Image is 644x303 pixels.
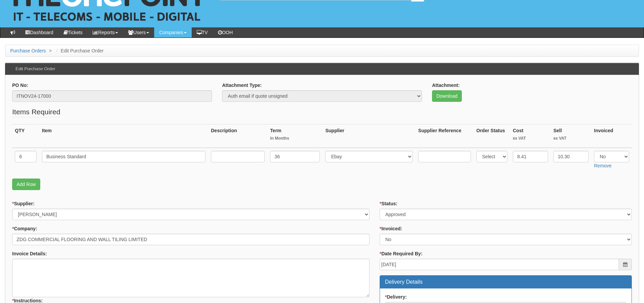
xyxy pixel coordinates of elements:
[58,27,88,38] a: Tickets
[380,200,398,207] label: Status:
[513,136,548,141] small: ex VAT
[12,250,47,257] label: Invoice Details:
[39,124,208,148] th: Item
[88,27,123,38] a: Reports
[222,82,262,89] label: Attachment Type:
[20,27,58,38] a: Dashboard
[12,124,39,148] th: QTY
[10,48,46,53] a: Purchase Orders
[12,82,28,89] label: PO No:
[432,82,460,89] label: Attachment:
[415,124,474,148] th: Supplier Reference
[192,27,213,38] a: TV
[594,163,612,168] a: Remove
[432,90,462,102] a: Download
[12,107,60,117] legend: Items Required
[154,27,192,38] a: Companies
[55,47,104,54] li: Edit Purchase Order
[12,63,59,75] h3: Edit Purchase Order
[553,136,589,141] small: ex VAT
[270,136,320,141] small: In Months
[208,124,267,148] th: Description
[12,200,34,207] label: Supplier:
[591,124,632,148] th: Invoiced
[385,294,407,300] label: Delivery:
[123,27,154,38] a: Users
[12,179,40,190] a: Add Row
[510,124,551,148] th: Cost
[47,48,53,53] span: >
[380,225,402,232] label: Invoiced:
[385,279,626,285] h3: Delivery Details
[474,124,510,148] th: Order Status
[213,27,238,38] a: OOH
[380,250,423,257] label: Date Required By:
[323,124,415,148] th: Supplier
[267,124,323,148] th: Term
[12,225,37,232] label: Company:
[551,124,591,148] th: Sell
